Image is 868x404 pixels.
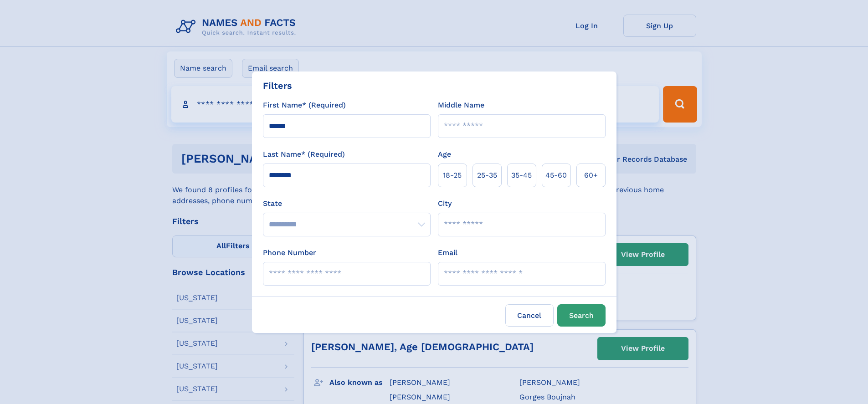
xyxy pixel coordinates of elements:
[557,304,606,327] button: Search
[443,170,462,181] span: 18‑25
[505,304,554,327] label: Cancel
[545,170,567,181] span: 45‑60
[263,149,345,160] label: Last Name* (Required)
[438,198,452,209] label: City
[263,247,316,258] label: Phone Number
[263,198,431,209] label: State
[511,170,532,181] span: 35‑45
[263,100,346,111] label: First Name* (Required)
[438,100,484,111] label: Middle Name
[263,79,292,92] div: Filters
[584,170,598,181] span: 60+
[477,170,497,181] span: 25‑35
[438,247,457,258] label: Email
[438,149,451,160] label: Age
